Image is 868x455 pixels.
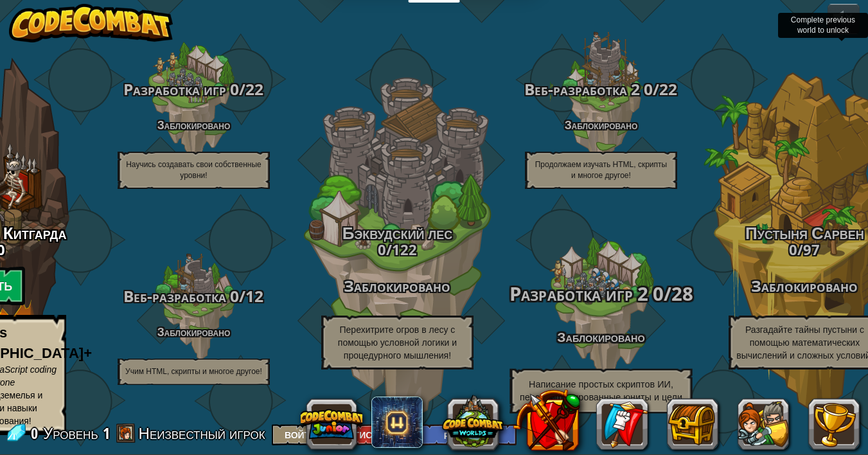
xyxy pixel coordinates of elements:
[296,242,499,257] h3: /
[296,278,499,295] h3: Заблокировано
[789,240,797,259] span: 0
[745,221,864,244] span: Пустыня Сарвен
[479,329,723,344] h4: Заблокировано
[123,78,226,100] span: Разработка игр
[31,423,42,443] span: 0
[92,326,296,338] h4: Заблокировано
[479,283,723,304] h3: /
[43,423,98,444] span: Уровень
[9,4,173,42] img: CodeCombat - Learn how to code by playing a game
[535,160,667,180] span: Продолжаем изучать HTML, скрипты и многое другое!
[139,423,265,443] span: Неизвестный игрок
[524,78,640,100] span: Веб-разработка 2
[226,78,239,100] span: 0
[778,13,868,39] div: Complete previous world to unlock
[103,423,110,443] span: 1
[226,285,239,307] span: 0
[499,119,703,131] h4: Заблокировано
[648,281,664,307] span: 0
[272,424,330,445] button: Войти
[640,78,653,100] span: 0
[125,367,262,376] span: Учим HTML, скрипты и многое другое!
[509,281,648,307] span: Разработка игр 2
[92,81,296,98] h3: /
[245,78,263,100] span: 22
[123,285,226,307] span: Веб-разработка
[499,81,703,98] h3: /
[671,281,693,307] span: 28
[342,221,452,244] span: Бэквудский лес
[92,288,296,305] h3: /
[520,379,682,402] span: Написание простых скриптов ИИ, персонифицированные юниты и цели
[126,160,261,180] span: Научись создавать свои собственные уровни!
[378,240,386,259] span: 0
[245,285,263,307] span: 12
[828,4,860,34] button: Регулировать громкость
[92,119,296,131] h4: Заблокировано
[659,78,677,100] span: 22
[392,240,417,259] span: 122
[338,325,457,361] span: Перехитрите огров в лесу с помощью условной логики и процедурного мышления!
[803,240,820,259] span: 97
